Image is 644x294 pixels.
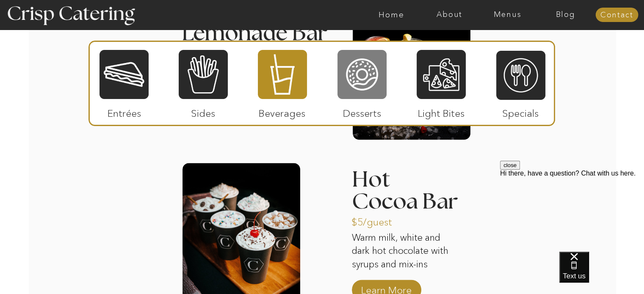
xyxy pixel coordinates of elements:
iframe: podium webchat widget prompt [500,161,644,262]
a: Contact [595,11,638,19]
a: Blog [536,11,594,19]
p: Desserts [334,99,390,124]
p: Warm milk, white and dark hot chocolate with syrups and mix-ins [352,231,452,272]
p: Specials [492,99,549,124]
a: Menus [478,11,536,19]
p: Beverages [254,99,310,124]
a: Home [362,11,420,19]
p: $4/guest [181,40,237,64]
p: Entrées [96,99,152,124]
p: Light Bites [413,99,470,124]
iframe: podium webchat widget bubble [559,252,644,294]
h3: Lemonade Bar [182,22,336,33]
h3: Hot Cocoa Bar [352,169,464,191]
p: Sides [175,99,231,124]
a: About [420,11,478,19]
a: $5/guest [351,208,408,232]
